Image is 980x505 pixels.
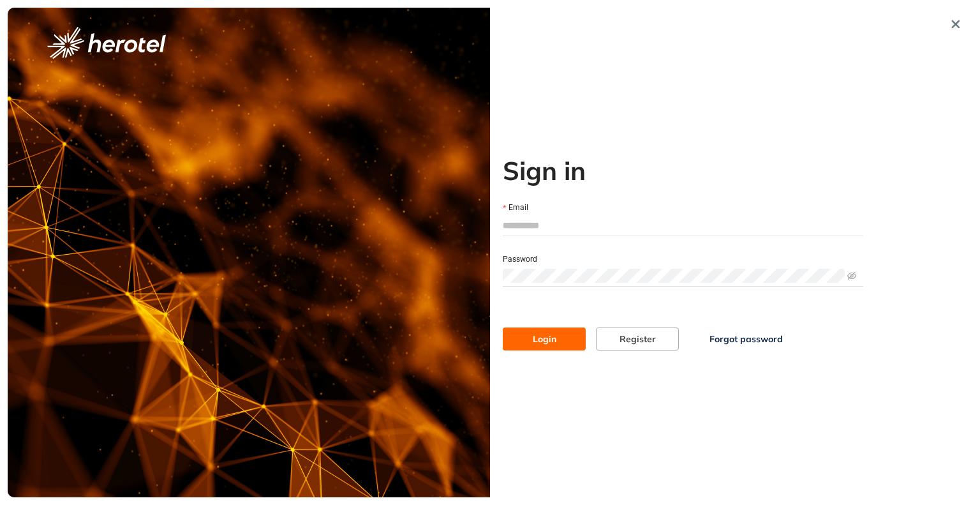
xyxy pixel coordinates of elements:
[847,271,856,280] span: eye-invisible
[27,27,186,59] button: logo
[533,332,556,346] span: Login
[503,328,586,350] button: Login
[503,216,863,235] input: Email
[689,328,803,350] button: Forgot password
[620,332,656,346] span: Register
[503,202,528,214] label: Email
[503,253,537,266] label: Password
[709,332,783,346] span: Forgot password
[8,8,490,497] img: cover image
[47,27,166,59] img: logo
[596,328,679,350] button: Register
[503,155,863,186] h2: Sign in
[503,269,845,283] input: Password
